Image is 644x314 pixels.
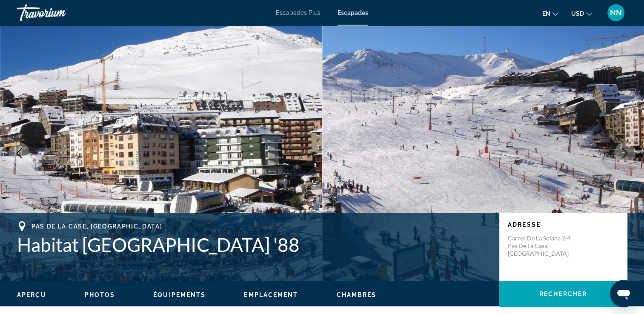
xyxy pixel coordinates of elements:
span: Emplacement [244,291,298,298]
button: Chambres [336,291,376,299]
a: Travorium [17,2,102,24]
span: Rechercher [539,291,587,297]
button: Image précédente [9,143,30,164]
span: Pas de la Case, [GEOGRAPHIC_DATA] [31,223,162,230]
iframe: Bouton de lancement de la fenêtre de messagerie [610,280,637,307]
span: NN [610,9,622,17]
a: Escapades Plus [276,9,321,16]
button: Rechercher [499,281,627,307]
button: Aperçu [17,291,46,299]
span: Équipements [153,291,206,298]
button: Changer la langue [542,7,558,20]
span: en [542,10,550,17]
span: USD [571,10,584,17]
span: Aperçu [17,291,46,298]
p: Carrer de la Solana 2-4 Pas de la Casa, [GEOGRAPHIC_DATA] [508,234,576,257]
button: Photos [85,291,115,299]
button: Menu utilisateur [605,4,627,22]
p: Adresse [508,221,618,228]
span: Chambres [336,291,376,298]
button: Équipements [153,291,206,299]
a: Escapades [338,9,368,16]
button: Image suivante [614,143,635,164]
button: Emplacement [244,291,298,299]
span: Photos [85,291,115,298]
button: Changer de devise [571,7,592,20]
h1: Habitat [GEOGRAPHIC_DATA] '88 [17,234,491,256]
